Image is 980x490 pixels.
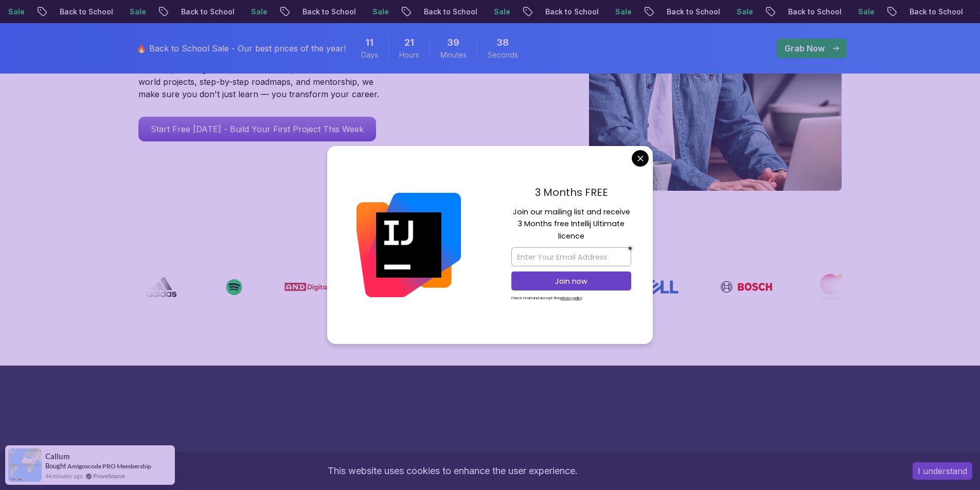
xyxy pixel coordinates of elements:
span: 38 Seconds [496,35,509,50]
span: Minutes [440,50,467,60]
span: 11 Days [365,35,373,50]
p: Sale [108,7,140,17]
p: Back to School [766,7,836,17]
p: Back to School [280,7,350,17]
p: Back to School [645,7,715,17]
p: Our Students Work in Top Companies [138,251,842,264]
p: Sale [472,7,505,17]
span: Hours [399,50,419,60]
div: This website uses cookies to enhance the user experience. [8,460,897,482]
p: Sale [836,7,869,17]
p: Back to School [38,7,108,17]
span: 21 Hours [404,35,414,50]
span: 44 minutes ago [45,471,83,480]
a: ProveSource [93,471,125,480]
p: Back to School [887,7,957,17]
span: 39 Minutes [447,35,459,50]
p: Sale [593,7,626,17]
p: Back to School [159,7,229,17]
p: Sale [350,7,383,17]
p: Back to School [523,7,593,17]
p: Amigoscode has helped thousands of developers land roles at Amazon, Starling Bank, Mercado Livre,... [138,51,385,100]
span: Callum [45,452,70,461]
span: Seconds [488,50,518,60]
a: Start Free [DATE] - Build Your First Project This Week [138,117,376,141]
span: Bought [45,462,66,470]
p: Grab Now [785,42,825,55]
p: Sale [229,7,262,17]
img: provesource social proof notification image [8,448,42,482]
button: Accept cookies [913,462,972,480]
p: Back to School [402,7,472,17]
p: 🔥 Back to School Sale - Our best prices of the year! [136,42,346,55]
a: Amigoscode PRO Membership [67,462,151,470]
p: Sale [715,7,747,17]
span: Days [361,50,378,60]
